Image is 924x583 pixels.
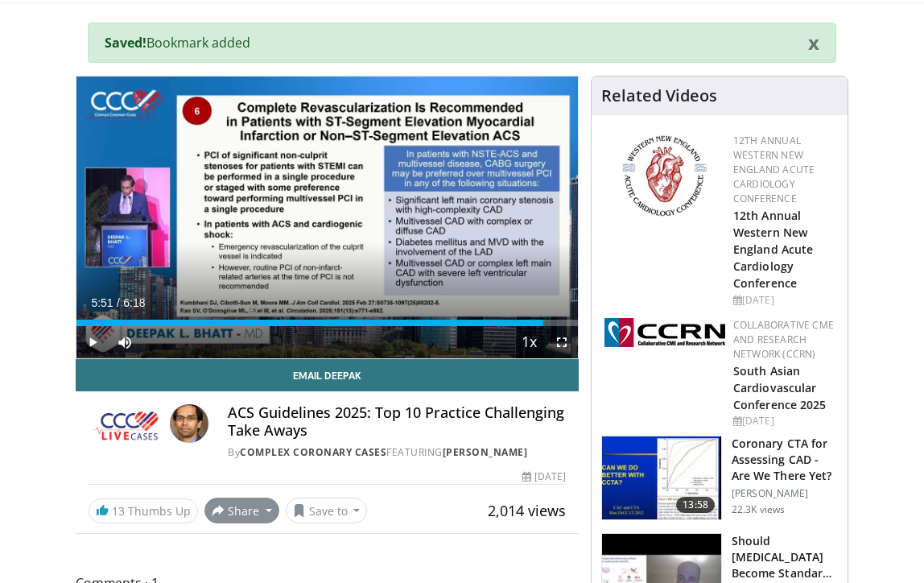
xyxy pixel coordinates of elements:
h3: Coronary CTA for Assessing CAD - Are We There Yet? [732,436,838,484]
span: / [117,296,120,309]
a: South Asian Cardiovascular Conference 2025 [733,363,827,412]
p: [PERSON_NAME] [732,487,838,500]
div: [DATE] [733,293,835,308]
button: Mute [109,326,141,358]
a: 12th Annual Western New England Acute Cardiology Conference [733,134,815,205]
div: [DATE] [733,414,835,428]
h4: ACS Guidelines 2025: Top 10 Practice Challenging Take Aways [228,404,566,439]
a: Email Deepak [76,359,579,391]
button: Share [204,498,279,523]
strong: Saved! [105,34,146,52]
span: 5:51 [91,296,113,309]
button: Playback Rate [514,326,546,358]
span: 13:58 [676,497,715,513]
div: Progress Bar [76,320,578,326]
h3: Should [MEDICAL_DATA] Become Standard Therapy for CAD? [732,533,838,581]
p: 22.3K views [732,503,785,516]
img: 34b2b9a4-89e5-4b8c-b553-8a638b61a706.150x105_q85_crop-smart_upscale.jpg [602,436,721,520]
span: 6:18 [123,296,145,309]
span: 2,014 views [488,501,566,520]
button: x [808,33,819,52]
a: 12th Annual Western New England Acute Cardiology Conference [733,208,813,291]
a: Collaborative CME and Research Network (CCRN) [733,318,834,361]
div: By FEATURING [228,445,566,460]
button: Save to [286,498,368,523]
img: Complex Coronary Cases [89,404,163,443]
div: Bookmark added [88,23,836,63]
span: 13 [112,503,125,519]
img: 0954f259-7907-4053-a817-32a96463ecc8.png.150x105_q85_autocrop_double_scale_upscale_version-0.2.png [620,134,709,218]
a: 13 Thumbs Up [89,498,198,523]
img: a04ee3ba-8487-4636-b0fb-5e8d268f3737.png.150x105_q85_autocrop_double_scale_upscale_version-0.2.png [604,318,725,347]
button: Fullscreen [546,326,578,358]
img: Avatar [170,404,208,443]
a: [PERSON_NAME] [443,445,528,459]
h4: Related Videos [601,86,717,105]
div: [DATE] [522,469,566,484]
button: Play [76,326,109,358]
a: Complex Coronary Cases [240,445,386,459]
video-js: Video Player [76,76,578,358]
a: 13:58 Coronary CTA for Assessing CAD - Are We There Yet? [PERSON_NAME] 22.3K views [601,436,838,521]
